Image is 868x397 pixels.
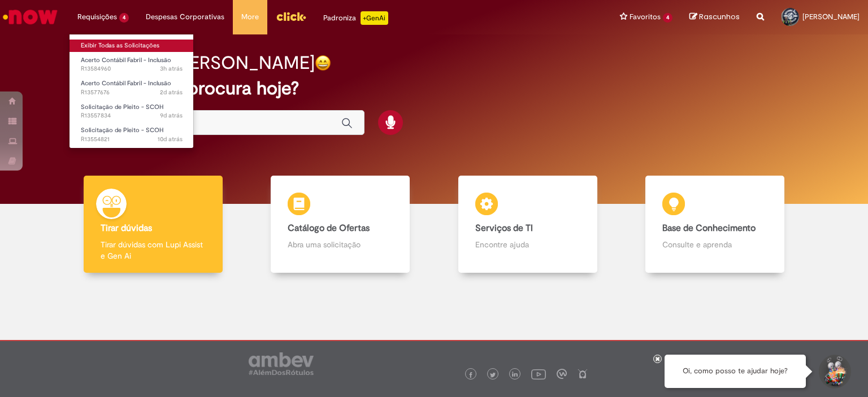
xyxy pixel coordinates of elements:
[468,372,474,378] img: logo_footer_facebook.png
[160,111,183,120] span: 9d atrás
[689,12,740,23] a: Rascunhos
[77,11,117,23] span: Requisições
[663,13,672,23] span: 4
[475,223,533,234] b: Serviços de TI
[288,239,393,250] p: Abra uma solicitação
[490,372,496,378] img: logo_footer_twitter.png
[665,355,806,388] div: Oi, como posso te ajudar hoje?
[160,111,183,120] time: 23/09/2025 09:45:12
[662,239,767,250] p: Consulte e aprenda
[86,53,315,73] h2: Boa tarde, [PERSON_NAME]
[101,223,152,234] b: Tirar dúvidas
[622,176,809,273] a: Base de Conhecimento Consulte e aprenda
[531,367,546,381] img: logo_footer_youtube.png
[146,11,224,23] span: Despesas Corporativas
[160,64,183,73] time: 01/10/2025 10:30:24
[288,223,370,234] b: Catálogo de Ofertas
[70,124,194,145] a: Aberto R13554821 : Solicitação de Pleito - SCOH
[81,135,183,144] span: R13554821
[70,77,194,98] a: Aberto R13577676 : Acerto Contábil Fabril - Inclusão
[241,11,259,23] span: More
[160,64,183,73] span: 3h atrás
[249,352,314,375] img: logo_footer_ambev_rotulo_gray.png
[361,11,388,25] p: +GenAi
[699,11,740,22] span: Rascunhos
[70,40,194,52] a: Exibir Todas as Solicitações
[323,11,388,25] div: Padroniza
[81,88,183,97] span: R13577676
[158,135,183,143] span: 10d atrás
[81,111,183,120] span: R13557834
[70,101,194,122] a: Aberto R13557834 : Solicitação de Pleito - SCOH
[578,369,588,379] img: logo_footer_naosei.png
[81,103,163,111] span: Solicitação de Pleito - SCOH
[158,135,183,143] time: 22/09/2025 11:58:01
[315,55,331,71] img: happy-face.png
[59,176,247,273] a: Tirar dúvidas Tirar dúvidas com Lupi Assist e Gen Ai
[434,176,622,273] a: Serviços de TI Encontre ajuda
[81,56,171,64] span: Acerto Contábil Fabril - Inclusão
[81,126,163,134] span: Solicitação de Pleito - SCOH
[81,64,183,73] span: R13584960
[557,369,567,379] img: logo_footer_workplace.png
[81,79,171,88] span: Acerto Contábil Fabril - Inclusão
[101,239,206,261] p: Tirar dúvidas com Lupi Assist e Gen Ai
[475,239,580,250] p: Encontre ajuda
[817,355,851,389] button: Iniciar Conversa de Suporte
[662,223,756,234] b: Base de Conhecimento
[119,13,129,23] span: 4
[69,34,194,149] ul: Requisições
[802,12,860,21] span: [PERSON_NAME]
[1,6,59,28] img: ServiceNow
[160,88,183,97] time: 29/09/2025 15:21:57
[70,54,194,75] a: Aberto R13584960 : Acerto Contábil Fabril - Inclusão
[86,78,783,98] h2: O que você procura hoje?
[276,8,306,25] img: click_logo_yellow_360x200.png
[630,11,661,23] span: Favoritos
[512,372,518,378] img: logo_footer_linkedin.png
[247,176,435,273] a: Catálogo de Ofertas Abra uma solicitação
[160,88,183,97] span: 2d atrás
